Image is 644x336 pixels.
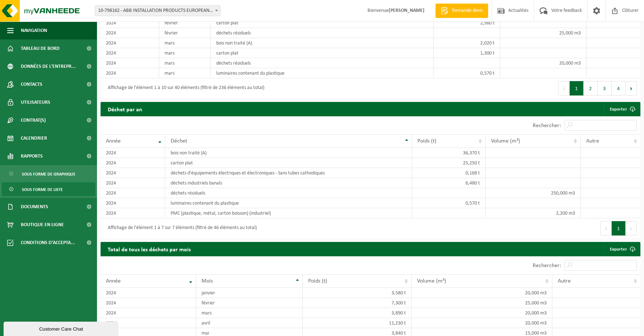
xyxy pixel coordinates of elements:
button: 3 [598,81,612,95]
td: 0,570 t [412,198,486,208]
button: Next [626,81,637,95]
span: Données de l'entrepr... [21,57,76,75]
td: 2,980 t [434,18,500,28]
td: 25,000 m3 [412,298,552,308]
strong: [PERSON_NAME] [389,8,425,13]
td: 1,300 t [434,48,500,58]
td: 250,000 m3 [486,188,581,198]
td: mars [159,68,211,78]
span: Documents [21,198,48,216]
td: janvier [196,288,303,298]
td: 0,168 t [412,168,486,178]
td: luminaires contenant du plastique [211,68,434,78]
td: 2024 [101,68,159,78]
span: Boutique en ligne [21,216,64,234]
td: 2024 [101,148,165,158]
td: 11,230 t [303,318,412,328]
td: déchets d'équipements électriques et électroniques - Sans tubes cathodiques [165,168,412,178]
td: 6,480 t [412,178,486,188]
button: 4 [612,81,626,95]
td: 20,000 m3 [412,288,552,298]
span: Utilisateurs [21,93,50,111]
button: Next [626,221,637,235]
a: Exporter [604,102,640,116]
td: avril [196,318,303,328]
td: 2024 [101,168,165,178]
button: Previous [558,81,570,95]
span: 10-798162 - ABB INSTALLATION PRODUCTS EUROPEAN CENTRE SA - HOUDENG-GOEGNIES [95,5,221,16]
td: 3,580 t [303,288,412,298]
td: déchets résiduels [165,188,412,198]
span: Sous forme de graphique [22,167,75,181]
td: 2024 [101,48,159,58]
span: Conditions d'accepta... [21,234,75,252]
td: 2024 [101,18,159,28]
label: Rechercher: [533,123,561,129]
td: 2024 [101,58,159,68]
span: Sous forme de liste [22,183,63,196]
td: 2024 [101,158,165,168]
td: 25,250 t [412,158,486,168]
td: luminaires contenant du plastique [165,198,412,208]
span: Tableau de bord [21,39,60,57]
a: Exporter [604,242,640,256]
a: Demande devis [435,4,488,18]
span: Autre [558,278,571,284]
td: 2024 [101,208,165,218]
td: 2024 [101,38,159,48]
iframe: chat widget [4,320,120,336]
span: Déchet [171,138,187,144]
td: 2024 [101,318,196,328]
td: février [159,28,211,38]
td: carton plat [211,18,434,28]
td: mars [159,58,211,68]
div: Affichage de l'élément 1 à 10 sur 40 éléments (filtré de 236 éléments au total) [104,82,264,95]
td: 2024 [101,298,196,308]
td: carton plat [211,48,434,58]
span: Volume (m³) [417,278,446,284]
span: Poids (t) [308,278,327,284]
td: 0,570 t [434,68,500,78]
button: 1 [570,81,584,95]
span: Poids (t) [417,138,436,144]
td: février [196,298,303,308]
td: 36,370 t [412,148,486,158]
td: 2024 [101,28,159,38]
td: 20,000 m3 [500,58,587,68]
span: Demande devis [450,7,485,14]
td: bois non traité (A) [211,38,434,48]
td: 20,000 m3 [412,308,552,318]
td: 7,300 t [303,298,412,308]
label: Rechercher: [533,263,561,269]
button: Previous [600,221,612,235]
td: déchets résiduels [211,58,434,68]
td: 2,020 t [434,38,500,48]
span: Année [106,278,121,284]
span: Mois [201,278,213,284]
td: bois non traité (A) [165,148,412,158]
td: carton plat [165,158,412,168]
h2: Déchet par an [101,102,149,116]
td: mars [159,48,211,58]
td: 3,890 t [303,308,412,318]
td: mars [159,38,211,48]
a: Sous forme de graphique [2,167,95,181]
td: février [159,18,211,28]
span: Rapports [21,147,43,165]
div: Affichage de l'élément 1 à 7 sur 7 éléments (filtré de 46 éléments au total) [104,222,257,235]
td: 2,200 m3 [486,208,581,218]
button: 2 [584,81,598,95]
td: 25,000 m3 [500,28,587,38]
td: 2024 [101,308,196,318]
td: 2024 [101,198,165,208]
span: Contrat(s) [21,111,46,129]
span: Navigation [21,22,47,39]
span: Volume (m³) [491,138,520,144]
td: PMC (plastique, métal, carton boisson) (industriel) [165,208,412,218]
td: 2024 [101,178,165,188]
span: Contacts [21,75,42,93]
td: 2024 [101,288,196,298]
td: 20,000 m3 [412,318,552,328]
span: Autre [586,138,599,144]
